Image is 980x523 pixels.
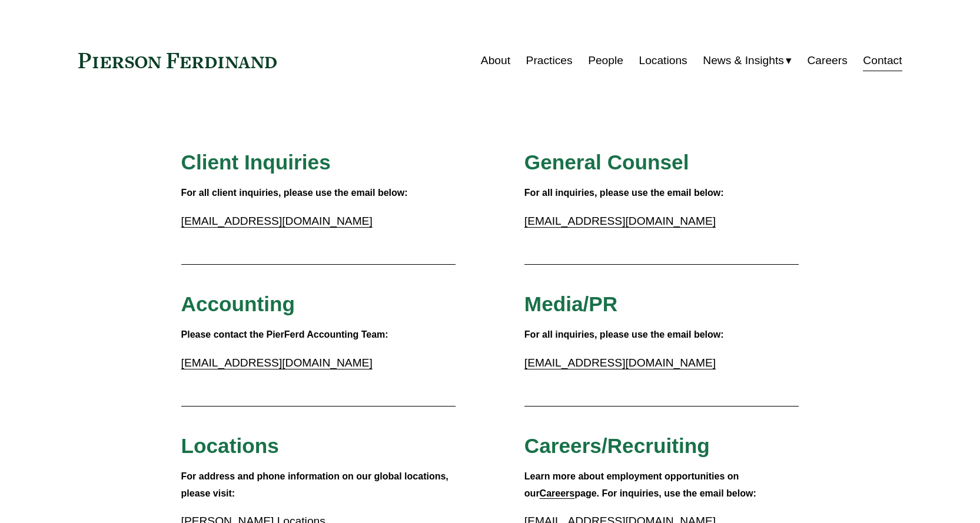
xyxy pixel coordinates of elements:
strong: page. For inquiries, use the email below: [574,488,756,498]
strong: For address and phone information on our global locations, please visit: [181,471,451,498]
strong: Please contact the PierFerd Accounting Team: [181,329,388,339]
strong: Learn more about employment opportunities on our [524,471,742,498]
a: About [481,49,510,72]
strong: For all inquiries, please use the email below: [524,329,724,339]
a: Locations [639,49,687,72]
a: Contact [863,49,902,72]
span: Accounting [181,292,295,315]
a: Practices [526,49,573,72]
a: [EMAIL_ADDRESS][DOMAIN_NAME] [181,215,373,227]
a: People [588,49,623,72]
span: Locations [181,434,279,457]
span: Careers/Recruiting [524,434,710,457]
a: Careers [807,49,847,72]
span: General Counsel [524,151,689,174]
span: News & Insights [703,51,784,71]
a: folder dropdown [703,49,792,72]
a: Careers [540,488,575,498]
strong: For all client inquiries, please use the email below: [181,188,408,198]
a: [EMAIL_ADDRESS][DOMAIN_NAME] [524,215,716,227]
span: Media/PR [524,292,617,315]
a: [EMAIL_ADDRESS][DOMAIN_NAME] [524,357,716,369]
a: [EMAIL_ADDRESS][DOMAIN_NAME] [181,357,373,369]
strong: For all inquiries, please use the email below: [524,188,724,198]
span: Client Inquiries [181,151,331,174]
